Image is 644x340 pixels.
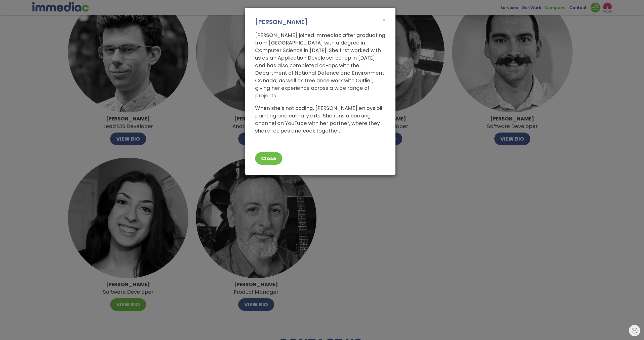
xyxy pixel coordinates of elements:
span: × [382,16,385,24]
p: When she’s not coding, [PERSON_NAME] enjoys oil painting and culinary arts. She runs a cooking ch... [255,104,385,135]
button: Close [255,152,283,165]
button: Close [382,17,385,23]
p: [PERSON_NAME] joined immediac after graduating from [GEOGRAPHIC_DATA] with a degree in Computer S... [255,31,385,99]
h3: [PERSON_NAME] [255,18,385,26]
